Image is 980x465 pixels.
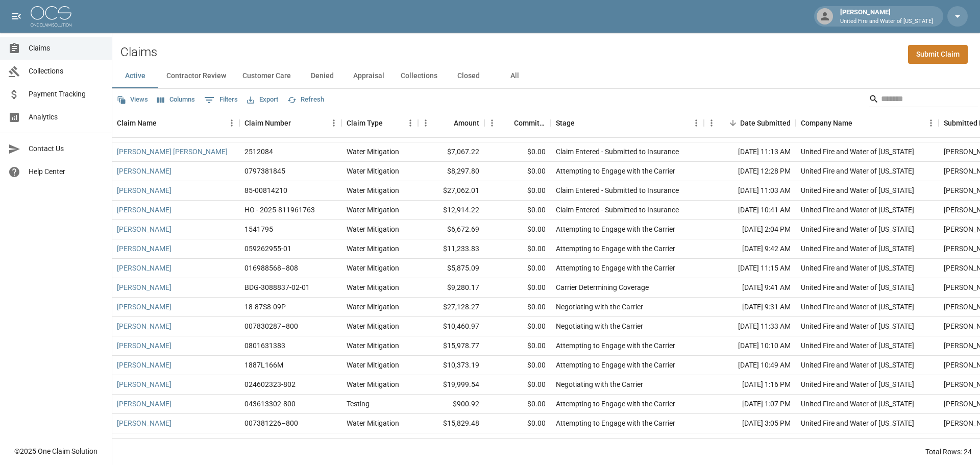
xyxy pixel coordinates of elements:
div: $19,999.54 [418,375,484,395]
div: [DATE] 9:31 AM [704,298,796,317]
div: [DATE] 2:04 PM [704,220,796,239]
a: [PERSON_NAME] [117,224,171,234]
div: [PERSON_NAME] [836,7,937,26]
div: Attempting to Engage with the Carrier [556,243,675,254]
div: Attempting to Engage with the Carrier [556,224,675,234]
a: [PERSON_NAME] [117,399,171,409]
div: Water Mitigation [347,340,399,351]
div: Water Mitigation [347,166,399,176]
div: Total Rows: 24 [925,447,972,457]
div: [DATE] 11:13 AM [704,142,796,162]
a: [PERSON_NAME] [117,185,171,195]
div: Water Mitigation [347,146,399,157]
div: Water Mitigation [347,224,399,234]
div: $0.00 [484,162,551,181]
button: Refresh [285,92,327,108]
button: Sort [575,116,589,130]
div: 0801631383 [244,340,285,351]
div: Date Submitted [740,109,791,137]
h2: Claims [120,45,157,60]
div: [DATE] 11:59 AM [704,433,796,453]
div: BDG-3088837-02-01 [244,282,310,292]
div: Amount [454,109,479,137]
div: 1887L166M [244,360,283,370]
button: Customer Care [234,64,299,88]
div: $27,128.27 [418,298,484,317]
div: Negotiating with the Carrier [556,302,643,312]
div: Attempting to Engage with the Carrier [556,399,675,409]
button: open drawer [6,6,27,27]
div: 18-87S8-09P [244,302,286,312]
div: Water Mitigation [347,263,399,273]
span: Contact Us [29,143,104,154]
div: 024602323-802 [244,379,296,389]
div: $0.00 [484,414,551,433]
div: United Fire and Water of Louisiana [801,360,914,370]
button: Appraisal [345,64,393,88]
a: [PERSON_NAME] [117,302,171,312]
div: 007381226–800 [244,418,298,428]
div: [DATE] 12:28 PM [704,162,796,181]
div: Water Mitigation [347,302,399,312]
button: Sort [852,116,867,130]
span: Help Center [29,166,104,177]
button: Menu [403,115,418,131]
button: Menu [224,115,239,131]
button: Menu [923,115,939,131]
div: Claim Entered - Submitted to Insurance [556,205,679,215]
div: Testing [347,399,370,409]
div: $0.00 [484,220,551,239]
a: [PERSON_NAME] [117,263,171,273]
div: United Fire and Water of Louisiana [801,224,914,234]
img: ocs-logo-white-transparent.png [31,6,71,27]
button: Sort [500,116,514,130]
span: Payment Tracking [29,89,104,100]
div: [DATE] 3:05 PM [704,414,796,433]
button: Denied [299,64,345,88]
button: Contractor Review [158,64,234,88]
div: $0.00 [484,201,551,220]
div: Carrier Determining Coverage [556,282,649,292]
button: Menu [418,115,433,131]
div: United Fire and Water of Louisiana [801,340,914,351]
div: United Fire and Water of Louisiana [801,321,914,331]
div: $8,297.80 [418,162,484,181]
div: Company Name [801,109,852,137]
div: dynamic tabs [112,64,980,88]
div: Stage [551,109,704,137]
span: Collections [29,66,104,77]
div: United Fire and Water of Louisiana [801,243,914,254]
div: United Fire and Water of Louisiana [801,205,914,215]
div: 0797381845 [244,166,285,176]
div: 85-00814210 [244,185,287,195]
p: United Fire and Water of [US_STATE] [840,17,933,26]
div: 059262955-01 [244,243,291,254]
button: Menu [484,115,500,131]
div: Attempting to Engage with the Carrier [556,263,675,273]
div: Attempting to Engage with the Carrier [556,437,675,448]
div: United Fire and Water of Louisiana [801,379,914,389]
a: [PERSON_NAME] [117,418,171,428]
span: Analytics [29,112,104,123]
div: Water Mitigation [347,282,399,292]
div: United Fire and Water of Louisiana [801,166,914,176]
div: United Fire and Water of Louisiana [801,263,914,273]
button: Collections [393,64,446,88]
div: © 2025 One Claim Solution [14,446,97,456]
div: $0.00 [484,142,551,162]
button: Sort [726,116,740,130]
div: Amount [418,109,484,137]
div: 007830287–800 [244,321,298,331]
div: $0.00 [484,375,551,395]
div: Water Mitigation [347,437,399,448]
div: 1541795 [244,224,273,234]
button: Sort [291,116,305,130]
div: 043613302-800 [244,399,296,409]
div: Claim Number [239,109,341,137]
div: Claim Name [117,109,157,137]
button: Menu [326,115,341,131]
div: Claim Entered - Submitted to Insurance [556,185,679,195]
button: Closed [446,64,492,88]
div: United Fire and Water of Louisiana [801,399,914,409]
div: Water Mitigation [347,418,399,428]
